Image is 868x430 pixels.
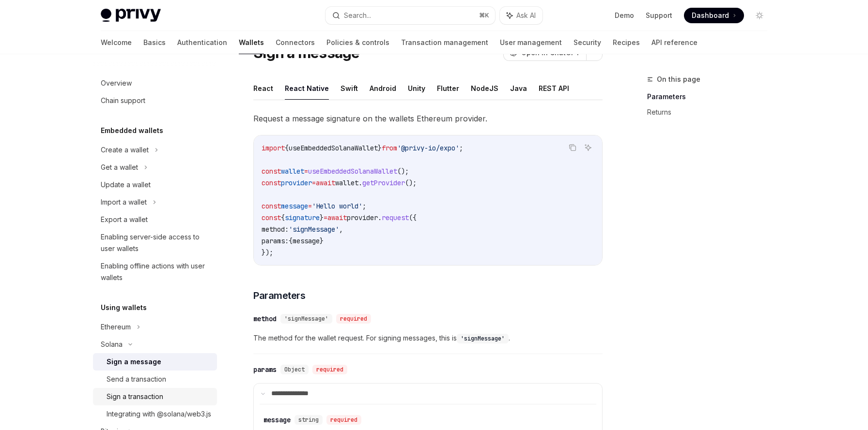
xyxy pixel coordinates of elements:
[312,202,362,210] span: 'Hello world'
[281,202,308,210] span: message
[362,202,366,210] span: ;
[344,10,371,21] div: Search...
[335,178,358,187] span: wallet
[262,213,281,222] span: const
[397,144,459,152] span: '@privy-io/expo'
[289,237,293,245] span: {
[93,257,217,286] a: Enabling offline actions with user wallets
[647,89,775,104] a: Parameters
[370,77,396,100] button: Android
[500,31,562,54] a: User management
[539,77,569,100] button: REST API
[325,7,495,24] button: Search...⌘K
[285,213,320,222] span: signature
[437,77,459,100] button: Flutter
[285,144,289,152] span: {
[582,141,594,154] button: Ask AI
[101,125,163,136] h5: Embedded wallets
[101,144,149,156] div: Create a wallet
[284,366,305,373] span: Object
[298,416,319,424] span: string
[281,167,304,176] span: wallet
[101,179,151,191] div: Update a wallet
[93,211,217,228] a: Export a wallet
[326,415,361,425] div: required
[107,408,211,420] div: Integrating with @solana/web3.js
[276,31,315,54] a: Connectors
[409,213,417,222] span: ({
[284,315,328,323] span: 'signMessage'
[293,237,320,245] span: message
[107,356,161,368] div: Sign a message
[93,92,217,109] a: Chain support
[253,112,603,125] span: Request a message signature on the wallets Ethereum provider.
[107,373,166,385] div: Send a transaction
[101,95,145,106] div: Chain support
[177,31,227,54] a: Authentication
[358,178,362,187] span: .
[457,334,509,343] code: 'signMessage'
[262,178,281,187] span: const
[684,8,744,23] a: Dashboard
[382,144,397,152] span: from
[692,11,729,20] span: Dashboard
[320,237,324,245] span: }
[312,365,347,374] div: required
[573,31,601,54] a: Security
[401,31,488,54] a: Transaction management
[93,405,217,423] a: Integrating with @solana/web3.js
[253,289,305,302] span: Parameters
[308,167,397,176] span: useEmbeddedSolanaWallet
[647,104,775,120] a: Returns
[101,260,211,283] div: Enabling offline actions with user wallets
[101,302,147,313] h5: Using wallets
[479,12,489,19] span: ⌘ K
[101,77,132,89] div: Overview
[336,314,371,324] div: required
[382,213,409,222] span: request
[312,178,316,187] span: =
[308,202,312,210] span: =
[253,365,277,374] div: params
[500,7,542,24] button: Ask AI
[408,77,425,100] button: Unity
[262,225,289,234] span: method:
[613,31,640,54] a: Recipes
[471,77,498,100] button: NodeJS
[304,167,308,176] span: =
[289,225,339,234] span: 'signMessage'
[646,11,672,20] a: Support
[253,77,273,100] button: React
[326,31,389,54] a: Policies & controls
[93,371,217,388] a: Send a transaction
[101,231,211,254] div: Enabling server-side access to user wallets
[347,213,378,222] span: provider
[262,167,281,176] span: const
[615,11,634,20] a: Demo
[262,237,289,245] span: params:
[101,196,147,208] div: Import a wallet
[101,9,161,22] img: light logo
[324,213,327,222] span: =
[107,391,163,402] div: Sign a transaction
[459,144,463,152] span: ;
[101,162,138,173] div: Get a wallet
[752,8,767,23] button: Toggle dark mode
[378,213,382,222] span: .
[262,202,281,210] span: const
[143,31,166,54] a: Basics
[239,31,264,54] a: Wallets
[285,77,329,100] button: React Native
[281,178,312,187] span: provider
[101,31,132,54] a: Welcome
[101,214,148,225] div: Export a wallet
[253,314,277,324] div: method
[93,176,217,193] a: Update a wallet
[378,144,382,152] span: }
[93,228,217,257] a: Enabling server-side access to user wallets
[651,31,697,54] a: API reference
[339,225,343,234] span: ,
[362,178,405,187] span: getProvider
[262,144,285,152] span: import
[262,248,273,257] span: });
